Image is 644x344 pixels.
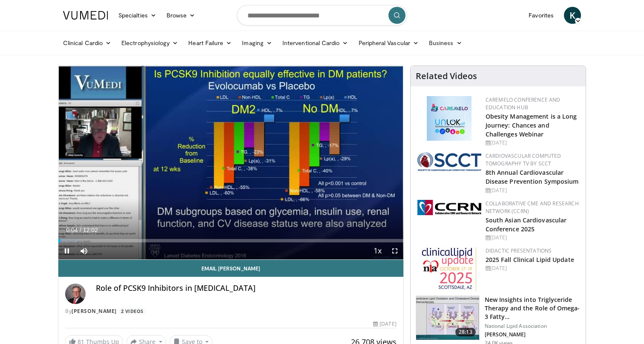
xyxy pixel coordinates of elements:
[75,242,92,259] button: Mute
[486,112,577,138] a: Obesity Management is a Long Journey: Chances and Challenges Webinar
[486,264,579,272] div: [DATE]
[58,260,403,277] a: Email [PERSON_NAME]
[486,200,579,215] a: Collaborative CME and Research Network (CCRN)
[486,187,579,194] div: [DATE]
[416,296,479,340] img: 45ea033d-f728-4586-a1ce-38957b05c09e.150x105_q85_crop-smart_upscale.jpg
[422,247,477,292] img: d65bce67-f81a-47c5-b47d-7b8806b59ca8.jpg.150x105_q85_autocrop_double_scale_upscale_version-0.2.jpg
[354,34,424,51] a: Peripheral Vascular
[486,216,567,233] a: South Asian Cardiovascular Conference 2025
[237,34,277,51] a: Imaging
[386,242,403,259] button: Fullscreen
[96,284,397,293] h4: Role of PCSK9 Inhibitors in [MEDICAL_DATA]
[116,34,183,51] a: Electrophysiology
[427,96,471,141] img: 45df64a9-a6de-482c-8a90-ada250f7980c.png.150x105_q85_autocrop_double_scale_upscale_version-0.2.jpg
[83,227,98,233] span: 12:02
[417,152,481,171] img: 51a70120-4f25-49cc-93a4-67582377e75f.png.150x105_q85_autocrop_double_scale_upscale_version-0.2.png
[486,256,574,264] a: 2025 Fall Clinical Lipid Update
[237,5,407,26] input: Search topics, interventions
[58,239,403,242] div: Progress Bar
[455,328,476,336] span: 28:13
[373,320,396,328] div: [DATE]
[58,34,116,51] a: Clinical Cardio
[416,71,477,81] h4: Related Videos
[486,234,579,242] div: [DATE]
[118,307,146,315] a: 2 Videos
[58,242,75,259] button: Pause
[72,307,117,315] a: [PERSON_NAME]
[486,96,561,111] a: CaReMeLO Conference and Education Hub
[369,242,386,259] button: Playback Rate
[113,7,161,24] a: Specialties
[485,323,581,330] p: National Lipid Association
[486,247,579,255] div: Didactic Presentations
[58,66,403,260] video-js: Video Player
[485,331,581,338] p: [PERSON_NAME]
[486,139,579,147] div: [DATE]
[486,168,579,185] a: 8th Annual Cardiovascular Disease Prevention Symposium
[183,34,237,51] a: Heart Failure
[424,34,467,51] a: Business
[65,284,86,304] img: Avatar
[277,34,354,51] a: Interventional Cardio
[485,296,581,321] h3: New Insights into Triglyceride Therapy and the Role of Omega-3 Fatty…
[417,200,481,215] img: a04ee3ba-8487-4636-b0fb-5e8d268f3737.png.150x105_q85_autocrop_double_scale_upscale_version-0.2.png
[63,11,108,20] img: VuMedi Logo
[66,227,78,233] span: 0:04
[161,7,201,24] a: Browse
[80,227,81,233] span: /
[564,7,581,24] a: K
[486,152,561,167] a: Cardiovascular Computed Tomography TV by SCCT
[523,7,559,24] a: Favorites
[65,307,397,315] div: By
